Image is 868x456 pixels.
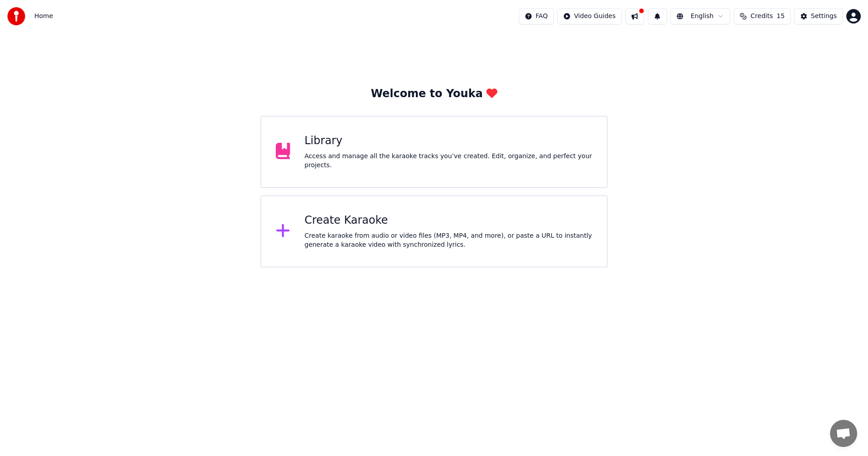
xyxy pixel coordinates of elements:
nav: breadcrumb [34,12,53,21]
span: 15 [777,12,785,21]
img: youka [7,7,25,25]
div: Create Karaoke [305,213,593,228]
div: Settings [811,12,837,21]
div: Access and manage all the karaoke tracks you’ve created. Edit, organize, and perfect your projects. [305,152,593,170]
button: FAQ [519,8,554,24]
span: Credits [750,12,773,21]
span: Home [34,12,53,21]
div: Library [305,134,593,148]
button: Video Guides [557,8,622,24]
button: Settings [794,8,843,24]
div: Open chat [830,420,857,447]
div: Welcome to Youka [371,87,497,101]
div: Create karaoke from audio or video files (MP3, MP4, and more), or paste a URL to instantly genera... [305,231,593,249]
button: Credits15 [734,8,790,24]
